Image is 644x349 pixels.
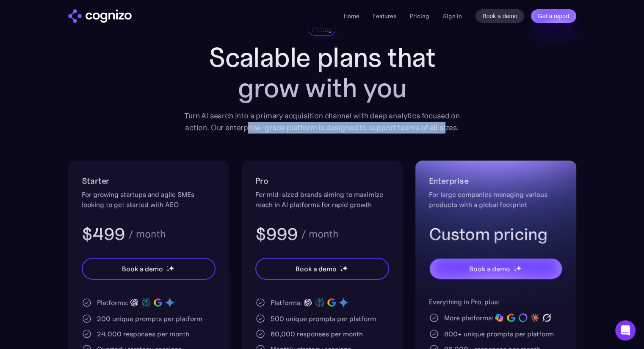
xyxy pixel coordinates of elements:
[97,297,128,308] div: Platforms:
[166,269,169,272] img: star
[469,264,510,274] div: Book a demo
[122,264,163,274] div: Book a demo
[97,314,202,324] div: 200 unique prompts per platform
[169,265,174,271] img: star
[373,12,396,20] a: Features
[255,189,389,210] div: For mid-sized brands aiming to maximize reach in AI platforms for rapid growth
[82,174,216,188] h2: Starter
[516,265,521,271] img: star
[342,265,348,271] img: star
[514,269,517,272] img: star
[128,229,166,239] div: / month
[178,110,466,134] div: Turn AI search into a primary acquisition channel with deep analytics focused on action. Our ente...
[429,223,563,245] h3: Custom pricing
[475,9,524,23] a: Book a demo
[271,314,376,324] div: 500 unique prompts per platform
[444,313,493,323] div: More platforms:
[82,258,216,280] a: Book a demostarstarstar
[271,297,302,308] div: Platforms:
[301,229,338,239] div: / month
[97,329,189,339] div: 24,000 responses per month
[615,320,636,341] div: Open Intercom Messenger
[340,266,341,267] img: star
[178,42,466,103] h1: Scalable plans that grow with you
[443,11,462,21] a: Sign in
[429,174,563,188] h2: Enterprise
[255,258,389,280] a: Book a demostarstarstar
[82,189,216,210] div: For growing startups and agile SMEs looking to get started with AEO
[271,329,363,339] div: 60,000 responses per month
[166,266,168,267] img: star
[444,329,554,339] div: 800+ unique prompts per platform
[429,258,563,280] a: Book a demostarstarstar
[255,174,389,188] h2: Pro
[344,12,359,20] a: Home
[82,223,125,245] h3: $499
[410,12,429,20] a: Pricing
[255,223,298,245] h3: $999
[514,266,515,267] img: star
[429,189,563,210] div: For large companies managing various products with a global footprint
[340,269,343,272] img: star
[68,9,132,23] a: home
[68,9,132,23] img: cognizo logo
[531,9,576,23] a: Get a report
[429,297,563,307] div: Everything in Pro, plus:
[296,264,336,274] div: Book a demo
